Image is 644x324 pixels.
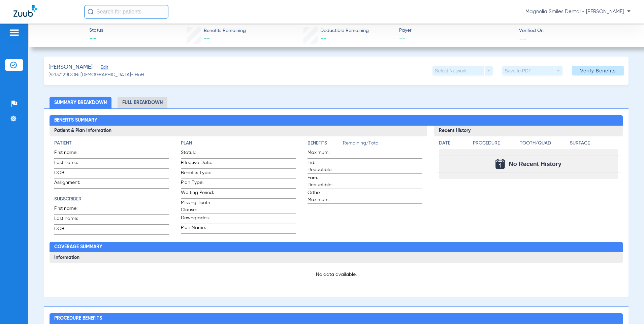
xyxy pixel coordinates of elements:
img: Zuub Logo [13,5,37,17]
h4: Tooth/Quad [520,140,568,147]
app-breakdown-title: Surface [570,140,618,149]
span: First name: [54,149,87,158]
h4: Date [439,140,467,147]
span: DOB: [54,225,87,234]
input: Search for patients [84,5,168,19]
span: Waiting Period: [181,189,214,198]
span: Downgrades: [181,215,214,224]
span: Edit [101,65,107,71]
span: Remaining/Total [343,140,422,149]
h4: Benefits [308,140,343,147]
app-breakdown-title: Date [439,140,467,149]
span: Status: [181,149,214,158]
span: Last name: [54,215,87,224]
span: -- [399,34,513,43]
span: Missing Tooth Clause: [181,199,214,214]
span: [PERSON_NAME] [49,63,93,71]
span: Payer [399,27,513,34]
span: Status [89,27,103,34]
span: -- [89,34,103,44]
span: -- [204,36,210,42]
app-breakdown-title: Tooth/Quad [520,140,568,149]
img: Calendar [495,159,505,169]
span: Verified On [519,27,633,34]
span: -- [519,35,526,42]
h4: Procedure [473,140,517,147]
span: Plan Type: [181,179,214,188]
h3: Information [50,252,623,263]
h3: Recent History [434,126,623,136]
button: Verify Benefits [572,66,624,75]
span: (92137121) DOB: [DEMOGRAPHIC_DATA] - HoH [49,71,144,78]
img: hamburger-icon [9,29,20,37]
span: DOB: [54,169,87,179]
span: Last name: [54,159,87,168]
span: Ortho Maximum: [308,189,341,203]
p: No data available. [54,271,618,278]
span: Plan Name: [181,224,214,233]
span: Benefits Remaining [204,27,246,34]
span: Fam. Deductible: [308,174,341,189]
h4: Plan [181,140,296,147]
h4: Patient [54,140,169,147]
h2: Benefits Summary [50,115,623,126]
span: Verify Benefits [580,68,616,73]
li: Summary Breakdown [50,97,111,108]
img: Search Icon [88,9,94,15]
span: Magnolia Smiles Dental - [PERSON_NAME] [525,8,631,15]
span: Ind. Deductible: [308,159,341,173]
span: Maximum: [308,149,341,158]
h4: Surface [570,140,618,147]
app-breakdown-title: Benefits [308,140,343,149]
h3: Patient & Plan Information [50,126,427,136]
app-breakdown-title: Procedure [473,140,517,149]
h4: Subscriber [54,196,169,203]
span: First name: [54,205,87,214]
span: Assignment: [54,179,87,188]
li: Full Breakdown [118,97,167,108]
h2: Coverage Summary [50,242,623,253]
span: -- [320,36,326,42]
span: Effective Date: [181,159,214,168]
span: Deductible Remaining [320,27,369,34]
span: Benefits Type: [181,169,214,179]
h2: Procedure Benefits [50,313,623,324]
span: No Recent History [509,161,561,167]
